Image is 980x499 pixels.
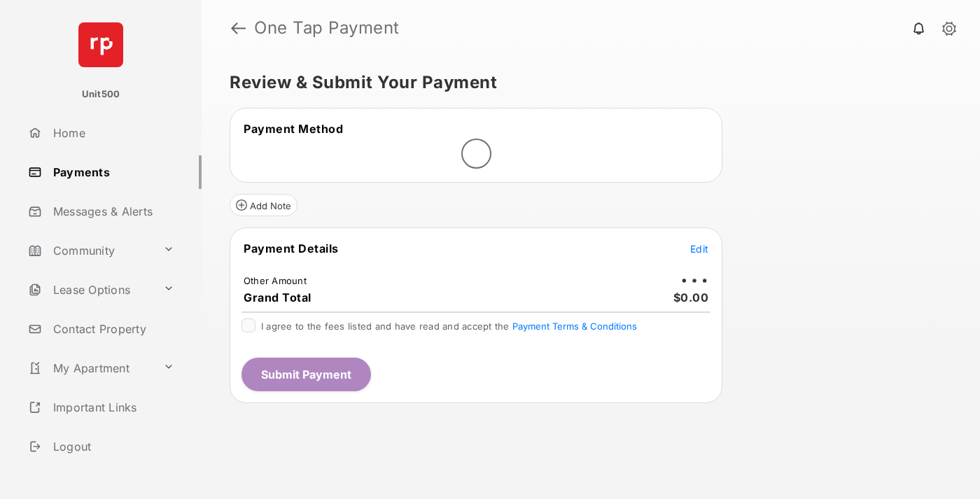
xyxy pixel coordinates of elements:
span: I agree to the fees listed and have read and accept the [261,321,637,332]
a: My Apartment [22,351,157,385]
a: Logout [22,430,202,463]
a: Important Links [22,391,180,424]
td: Other Amount [243,274,307,287]
span: $0.00 [673,290,709,304]
a: Messages & Alerts [22,195,202,228]
h5: Review & Submit Your Payment [230,74,941,91]
a: Payments [22,155,202,189]
button: I agree to the fees listed and have read and accept the [512,321,637,332]
a: Home [22,116,202,150]
strong: One Tap Payment [254,20,400,36]
a: Lease Options [22,273,157,307]
span: Edit [690,243,708,255]
span: Grand Total [244,290,311,304]
span: Payment Details [244,241,339,255]
a: Community [22,234,157,267]
p: Unit500 [82,87,120,101]
span: Payment Method [244,122,343,136]
button: Add Note [230,194,297,216]
button: Edit [690,241,708,255]
img: svg+xml;base64,PHN2ZyB4bWxucz0iaHR0cDovL3d3dy53My5vcmcvMjAwMC9zdmciIHdpZHRoPSI2NCIgaGVpZ2h0PSI2NC... [78,22,123,67]
a: Contact Property [22,312,202,346]
button: Submit Payment [241,358,371,391]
